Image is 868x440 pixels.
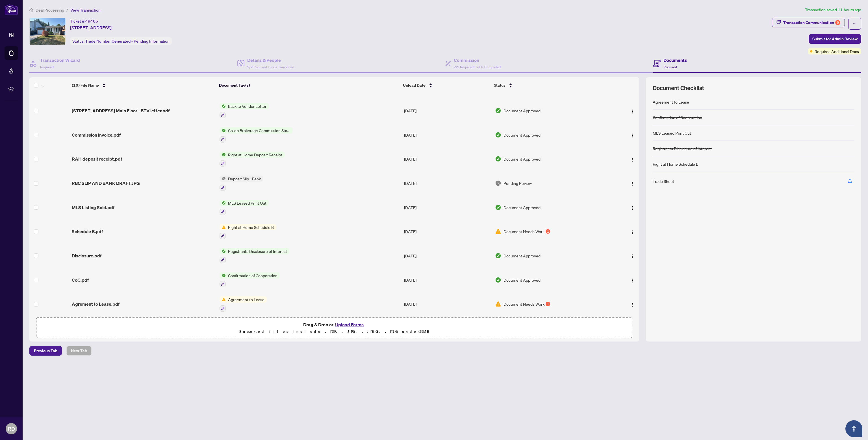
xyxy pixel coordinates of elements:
img: Document Status [495,228,501,235]
span: Document Approved [504,132,541,138]
th: Upload Date [401,77,492,93]
button: Logo [628,106,637,115]
td: [DATE] [402,220,493,244]
button: Logo [628,251,637,260]
div: Ticket #: [70,18,98,24]
span: CoC.pdf [72,277,89,283]
button: Logo [628,203,637,212]
button: Previous Tab [29,346,62,356]
th: (10) File Name [70,77,217,93]
img: Document Status [495,156,501,162]
img: Status Icon [220,224,226,230]
span: Pending Review [504,180,532,186]
span: (10) File Name [72,82,99,88]
img: Logo [630,206,635,210]
td: [DATE] [402,268,493,292]
img: Status Icon [220,272,226,279]
div: Trade Sheet [653,178,674,184]
span: Required [40,65,54,69]
span: Registrants Disclosure of Interest [226,248,289,254]
td: [DATE] [402,195,493,220]
div: Right at Home Schedule B [653,161,698,167]
span: Document Approved [504,204,541,211]
img: Document Status [495,108,501,114]
th: Status [492,77,606,93]
button: Logo [628,154,637,163]
span: Required [663,65,677,69]
div: Registrants Disclosure of Interest [653,145,712,152]
button: Status IconRegistrants Disclosure of Interest [220,248,289,263]
span: [STREET_ADDRESS] [70,24,112,31]
div: Transaction Communication [783,18,840,27]
img: Logo [630,303,635,307]
span: Right at Home Schedule B [226,224,276,230]
span: Document Approved [504,156,541,162]
span: Schedule B.pdf [72,228,103,235]
span: Co-op Brokerage Commission Statement [226,127,293,133]
span: Commission Invoice.pdf [72,132,121,138]
span: Trade Number Generated - Pending Information [85,39,170,44]
th: Document Tag(s) [217,77,401,93]
article: Transaction saved 11 hours ago [805,7,861,13]
span: ellipsis [853,22,857,26]
span: Document Needs Work [504,228,544,235]
span: Document Approved [504,277,541,283]
h4: Transaction Wizard [40,57,80,64]
span: home [29,8,33,12]
img: Status Icon [220,127,226,133]
span: Document Approved [504,108,541,114]
span: 2/2 Required Fields Completed [454,65,501,69]
td: [DATE] [402,171,493,195]
td: [DATE] [402,244,493,268]
span: Drag & Drop orUpload FormsSupported files include .PDF, .JPG, .JPEG, .PNG under25MB [36,318,632,338]
span: Agrement to Lease.pdf [72,301,120,307]
img: Logo [630,133,635,138]
button: Logo [628,130,637,139]
td: [DATE] [402,147,493,171]
span: Right at Home Deposit Receipt [226,152,285,158]
img: Document Status [495,301,501,307]
h4: Commission [454,57,501,64]
span: Document Approved [504,253,541,259]
span: Drag & Drop or [303,321,365,328]
span: Requires Additional Docs [815,48,859,54]
button: Status IconDeposit Slip - Bank [220,176,263,191]
div: 1 [546,302,550,306]
p: Supported files include .PDF, .JPG, .JPEG, .PNG under 25 MB [40,328,629,335]
img: IMG-C12347941_1.jpg [30,18,65,45]
span: Upload Date [403,82,426,88]
div: Agreement to Lease [653,99,689,105]
span: [STREET_ADDRESS] Main Floor - BTV letter.pdf [72,107,170,114]
img: Logo [630,230,635,235]
img: Status Icon [220,296,226,303]
img: Status Icon [220,200,226,206]
span: RAH deposit receipt.pdf [72,156,122,162]
img: logo [5,4,18,15]
span: Disclosure.pdf [72,252,101,259]
img: Document Status [495,277,501,283]
li: / [66,7,68,13]
span: RD [8,425,15,433]
button: Upload Forms [333,321,365,328]
button: Next Tab [66,346,92,356]
button: Status IconCo-op Brokerage Commission Statement [220,127,293,143]
button: Transaction Communication5 [772,18,845,27]
img: Document Status [495,132,501,138]
button: Status IconRight at Home Schedule B [220,224,276,239]
button: Status IconAgreement to Lease [220,296,267,312]
img: Status Icon [220,176,226,182]
span: Confirmation of Cooperation [226,272,280,279]
h4: Details & People [247,57,294,64]
img: Status Icon [220,248,226,254]
button: Logo [628,179,637,188]
td: [DATE] [402,98,493,123]
button: Logo [628,275,637,284]
span: Status [494,82,505,88]
span: 2/2 Required Fields Completed [247,65,294,69]
img: Document Status [495,180,501,186]
button: Logo [628,299,637,308]
td: [DATE] [402,123,493,147]
span: Deal Processing [36,8,64,13]
span: 49466 [85,19,98,24]
span: Deposit Slip - Bank [226,176,263,182]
